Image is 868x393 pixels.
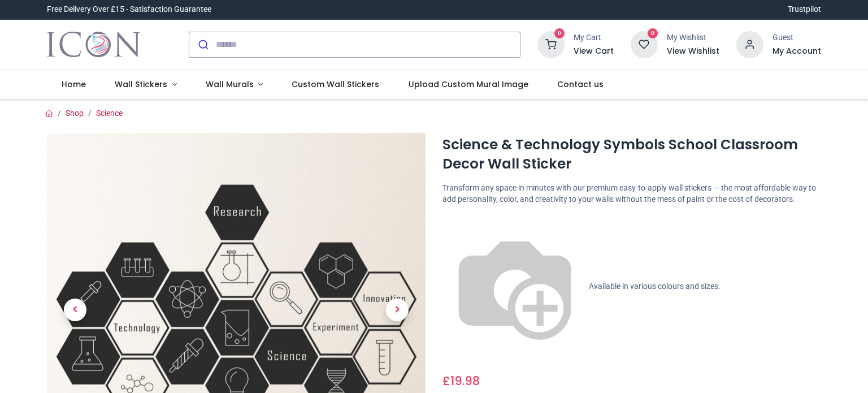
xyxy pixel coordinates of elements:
img: color-wheel.png [442,214,587,359]
a: 0 [631,39,658,48]
span: 19.98 [450,373,480,389]
sup: 0 [554,28,565,39]
a: Wall Stickers [100,70,191,100]
span: Wall Stickers [115,79,167,90]
a: View Cart [574,46,614,57]
span: Contact us [557,79,604,90]
span: Previous [64,299,86,321]
div: Free Delivery Over £15 - Satisfaction Guarantee [47,4,211,15]
span: Available in various colours and sizes. [589,281,721,290]
div: Guest [772,32,821,44]
img: Icon Wall Stickers [47,29,140,61]
a: Trustpilot [788,4,821,15]
button: Submit [189,32,216,57]
a: Science [96,109,123,118]
span: £ [442,373,480,389]
h1: Science & Technology Symbols School Classroom Decor Wall Sticker [442,135,821,174]
div: My Cart [574,32,614,44]
a: Shop [66,109,84,118]
a: Wall Murals [191,70,277,100]
p: Transform any space in minutes with our premium easy-to-apply wall stickers — the most affordable... [442,183,821,205]
span: Custom Wall Stickers [292,79,379,90]
a: Logo of Icon Wall Stickers [47,29,140,61]
span: Next [386,299,409,321]
a: 0 [537,39,565,48]
sup: 0 [648,28,658,39]
span: Upload Custom Mural Image [409,79,528,90]
div: My Wishlist [667,32,719,44]
a: My Account [772,46,821,57]
span: Wall Murals [206,79,254,90]
a: View Wishlist [667,46,719,57]
span: Home [62,79,86,90]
